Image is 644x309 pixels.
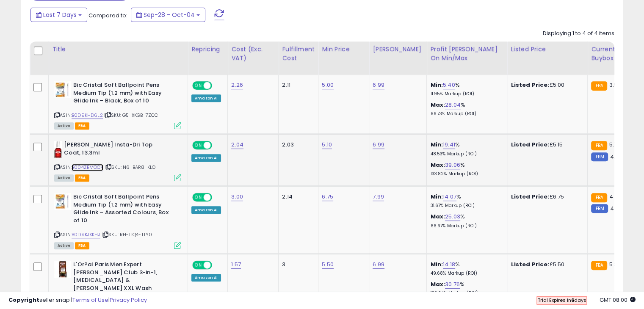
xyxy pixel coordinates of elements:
a: Privacy Policy [110,296,147,304]
span: 2025-10-12 08:00 GMT [600,296,636,304]
a: B0D9KHD6L2 [72,112,103,119]
div: Title [52,45,184,54]
div: Repricing [191,45,224,54]
p: 48.53% Markup (ROI) [430,151,500,157]
div: £6.75 [511,193,581,201]
b: Bic Cristal Soft Ballpoint Pens Medium Tip (1.2 mm) with Easy Glide Ink – Assorted Colours, Box o... [73,193,176,226]
div: 2.11 [282,81,312,89]
span: ON [193,142,204,149]
span: 3.5 [609,81,617,89]
span: 4.98 [610,153,622,161]
a: 28.04 [445,101,461,109]
a: 5.00 [322,81,334,89]
div: [PERSON_NAME] [373,45,423,54]
div: £5.50 [511,261,581,268]
b: Max: [430,280,445,288]
a: Terms of Use [72,296,108,304]
div: % [430,101,500,117]
div: % [430,213,500,229]
small: FBM [591,152,608,161]
span: 5.3 [609,260,617,268]
a: 14.07 [443,193,456,201]
b: Listed Price: [511,141,549,149]
div: 2.14 [282,193,312,201]
div: % [430,141,500,157]
div: % [430,81,500,97]
div: Min Price [322,45,365,54]
button: Last 7 Days [30,8,87,22]
div: Amazon AI [191,274,221,281]
span: ON [193,194,204,201]
span: FBA [75,122,89,130]
b: Max: [430,212,445,221]
img: 417nepRcunL._SL40_.jpg [54,141,62,158]
span: OFF [211,142,224,149]
span: | SKU: N6-BAR8-KLOI [105,164,157,171]
a: 7.99 [373,193,384,201]
b: [PERSON_NAME] Insta-Dri Top Coat, 13.3ml [64,141,167,159]
div: % [430,161,500,177]
a: 19.41 [443,141,455,149]
a: 5.50 [322,260,334,269]
div: Amazon AI [191,206,221,214]
span: 5.15 [609,141,619,149]
span: Trial Expires in days [537,297,586,303]
a: 6.99 [373,81,384,89]
div: Amazon AI [191,94,221,102]
a: 5.40 [443,81,455,89]
div: ASIN: [54,81,181,128]
span: 4 [610,204,614,212]
a: 6.99 [373,141,384,149]
span: Sep-28 - Oct-04 [144,11,195,19]
small: FBA [591,261,607,270]
button: Sep-28 - Oct-04 [131,8,205,22]
p: 66.67% Markup (ROI) [430,223,500,229]
span: OFF [211,82,224,89]
b: Listed Price: [511,260,549,268]
small: FBA [591,141,607,150]
span: Last 7 Days [43,11,77,19]
div: Cost (Exc. VAT) [231,45,275,63]
span: Compared to: [88,11,127,19]
b: Min: [430,141,443,149]
div: ASIN: [54,193,181,248]
a: B0D9KJXKHJ [72,231,100,238]
img: 41cYjY+oqPL._SL40_.jpg [54,193,71,210]
span: | SKU: RH-LIQ4-TTY0 [102,231,152,238]
img: 41OFxRabmFL._SL40_.jpg [54,81,71,98]
p: 133.82% Markup (ROI) [430,171,500,177]
b: Max: [430,101,445,109]
b: Min: [430,260,443,268]
b: Max: [430,161,445,169]
div: ASIN: [54,141,181,180]
small: FBM [591,204,608,213]
small: FBA [591,81,607,91]
span: All listings currently available for purchase on Amazon [54,122,74,130]
div: Current Buybox Price [591,45,635,63]
p: 49.68% Markup (ROI) [430,270,500,276]
span: All listings currently available for purchase on Amazon [54,174,74,182]
b: 6 [571,297,574,303]
a: 6.99 [373,260,384,269]
span: ON [193,262,204,269]
p: 86.73% Markup (ROI) [430,111,500,117]
a: 39.06 [445,161,460,169]
div: 2.03 [282,141,312,149]
p: 31.67% Markup (ROI) [430,203,500,209]
img: 41GJiEg4l5L._SL40_.jpg [54,261,71,278]
span: All listings currently available for purchase on Amazon [54,242,74,249]
div: % [430,281,500,296]
div: £5.15 [511,141,581,149]
a: 2.04 [231,141,243,149]
div: Profit [PERSON_NAME] on Min/Max [430,45,503,63]
small: FBA [591,193,607,202]
th: The percentage added to the cost of goods (COGS) that forms the calculator for Min & Max prices. [427,41,507,75]
div: Displaying 1 to 4 of 4 items [543,30,614,38]
span: 4 [609,193,613,201]
div: Fulfillment Cost [282,45,315,63]
a: 25.03 [445,212,460,221]
div: 3 [282,261,312,268]
span: OFF [211,262,224,269]
p: 11.95% Markup (ROI) [430,91,500,97]
a: 5.10 [322,141,332,149]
